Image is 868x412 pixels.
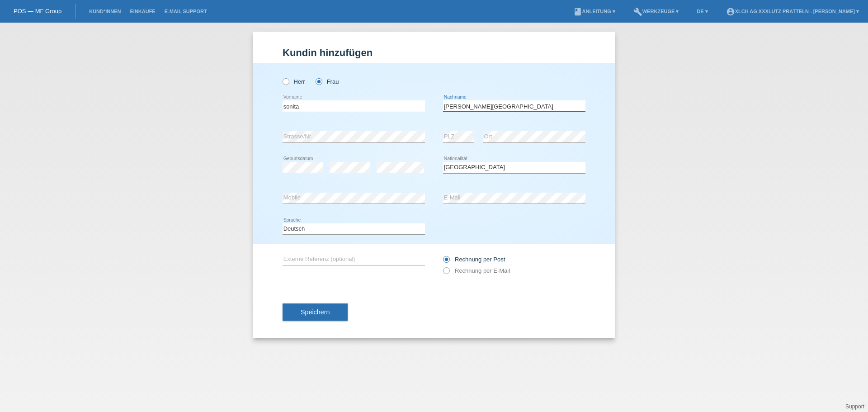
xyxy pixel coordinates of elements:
input: Herr [283,78,288,84]
a: Support [845,403,864,410]
input: Rechnung per E-Mail [443,267,449,279]
button: Speichern [283,303,348,321]
a: DE ▾ [692,9,712,14]
label: Rechnung per Post [443,256,505,263]
a: E-Mail Support [160,9,212,14]
label: Frau [316,78,339,85]
input: Rechnung per Post [443,256,449,267]
i: book [573,7,582,16]
h1: Kundin hinzufügen [283,47,585,58]
label: Rechnung per E-Mail [443,267,510,274]
i: account_circle [726,7,735,16]
a: POS — MF Group [14,8,61,14]
a: Einkäufe [125,9,160,14]
label: Herr [283,78,305,85]
a: bookAnleitung ▾ [569,9,620,14]
a: buildWerkzeuge ▾ [629,9,684,14]
a: account_circleXLCH AG XXXLutz Pratteln - [PERSON_NAME] ▾ [722,9,863,14]
span: Speichern [301,308,330,316]
input: Frau [316,78,321,84]
a: Kund*innen [85,9,125,14]
i: build [633,7,642,16]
